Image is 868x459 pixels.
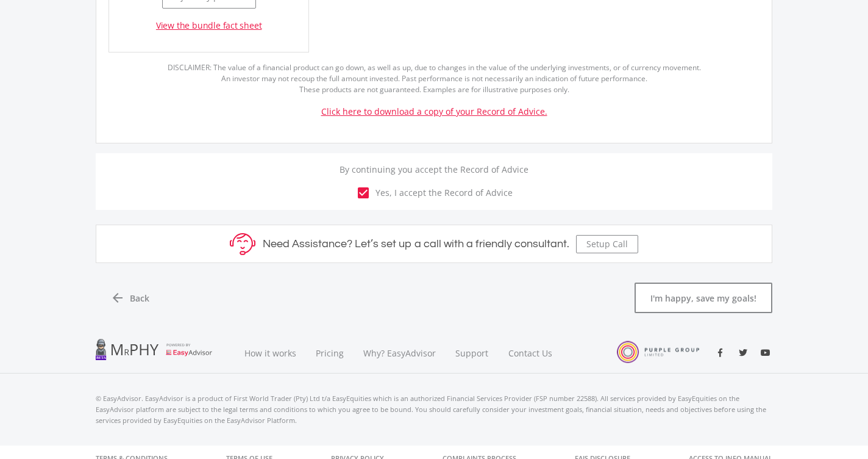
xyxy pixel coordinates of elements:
[576,235,638,253] button: Setup Call
[263,237,569,251] h5: Need Assistance? Let’s set up a call with a friendly consultant.
[635,283,772,313] button: I'm happy, save my goals!
[108,62,759,95] p: DISCLAIMER: The value of a financial product can go down, as well as up, due to changes in the va...
[446,333,499,374] a: Support
[321,106,547,117] a: Click here to download a copy of your Record of Advice.
[156,20,262,32] a: View the bundle fact sheet
[356,186,371,200] i: check_box
[110,291,125,305] i: arrow_back
[306,333,354,374] a: Pricing
[96,393,772,426] p: © EasyAdvisor. EasyAdvisor is a product of First World Trader (Pty) Ltd t/a EasyEquities which is...
[354,333,446,374] a: Why? EasyAdvisor
[235,333,306,374] a: How it works
[130,292,149,305] span: Back
[499,333,563,374] a: Contact Us
[371,186,513,199] span: Yes, I accept the Record of Advice
[105,163,763,176] p: By continuing you accept the Record of Advice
